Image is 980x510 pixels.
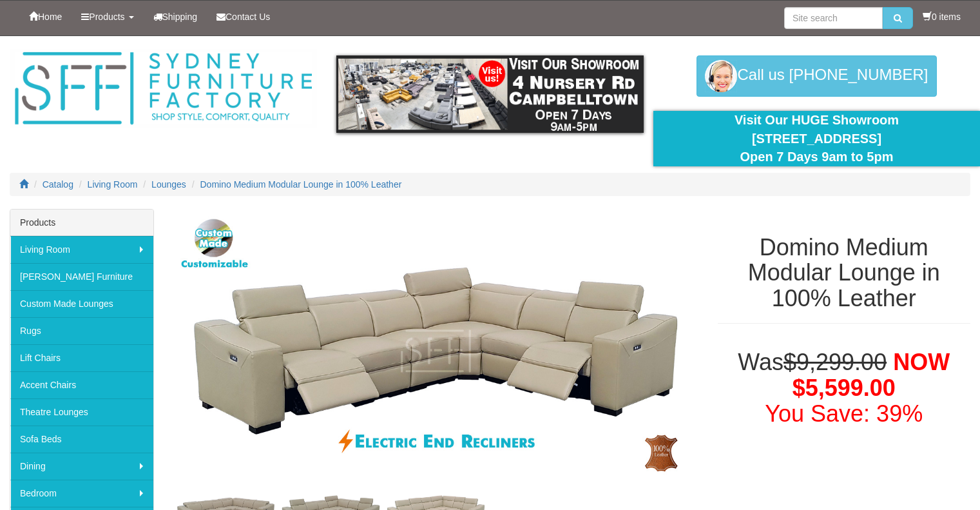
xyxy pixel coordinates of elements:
[336,55,644,133] img: showroom.gif
[784,7,883,29] input: Site search
[663,111,970,166] div: Visit Our HUGE Showroom [STREET_ADDRESS] Open 7 Days 9am to 5pm
[10,371,153,398] a: Accent Chairs
[10,317,153,344] a: Rugs
[89,12,124,22] span: Products
[226,12,270,22] span: Contact Us
[10,290,153,317] a: Custom Made Lounges
[151,179,186,190] a: Lounges
[718,235,971,311] h1: Domino Medium Modular Lounge in 100% Leather
[162,12,198,22] span: Shipping
[10,49,317,128] img: Sydney Furniture Factory
[10,480,153,507] a: Bedroom
[718,349,971,426] h1: Was
[144,1,207,33] a: Shipping
[88,179,138,190] a: Living Room
[10,210,153,236] div: Products
[10,426,153,453] a: Sofa Beds
[783,349,887,375] del: $9,299.00
[72,1,143,33] a: Products
[10,263,153,290] a: [PERSON_NAME] Furniture
[10,453,153,480] a: Dining
[207,1,280,33] a: Contact Us
[43,179,73,190] a: Catalog
[923,10,961,23] li: 0 items
[38,12,62,22] span: Home
[10,236,153,263] a: Living Room
[200,179,402,190] a: Domino Medium Modular Lounge in 100% Leather
[10,398,153,426] a: Theatre Lounges
[793,349,950,401] span: NOW $5,599.00
[19,1,72,33] a: Home
[765,400,923,427] font: You Save: 39%
[10,344,153,371] a: Lift Chairs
